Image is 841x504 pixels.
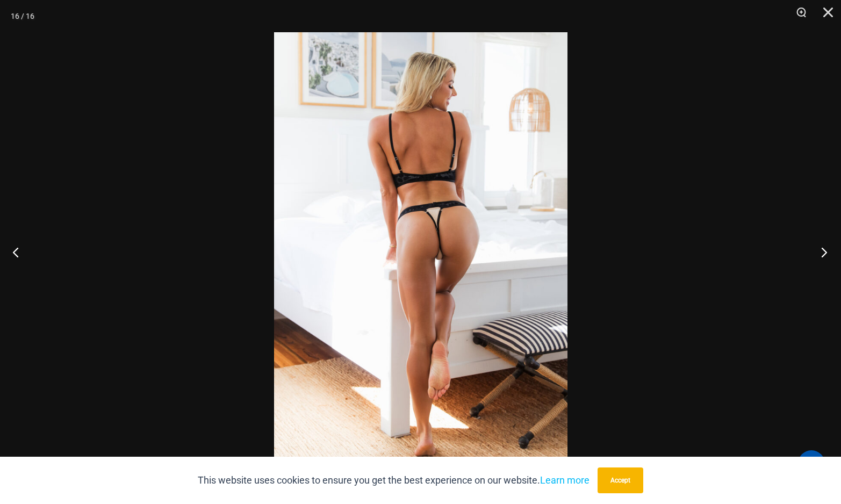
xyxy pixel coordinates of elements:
button: Next [801,225,841,279]
p: This website uses cookies to ensure you get the best experience on our website. [198,472,590,488]
img: Nights Fall Silver Leopard 1036 Bra 6046 Thong 04 [274,32,567,472]
a: Learn more [540,474,590,486]
div: 16 / 16 [11,8,34,24]
button: Accept [598,467,643,493]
